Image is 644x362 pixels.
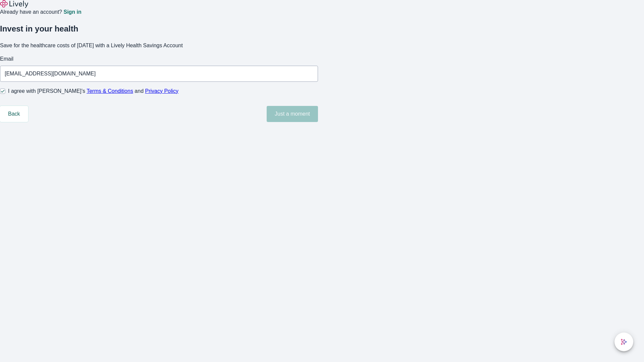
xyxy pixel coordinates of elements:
span: I agree with [PERSON_NAME]’s and [8,87,178,95]
a: Terms & Conditions [87,88,133,94]
svg: Lively AI Assistant [621,339,627,345]
button: chat [614,333,633,351]
a: Sign in [63,9,81,15]
a: Privacy Policy [145,88,179,94]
